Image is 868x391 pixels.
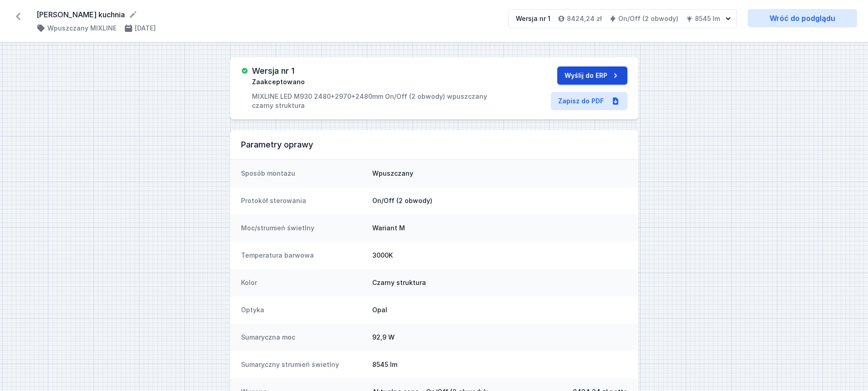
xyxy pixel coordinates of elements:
[372,196,627,205] dd: On/Off (2 obwody)
[241,139,627,150] h3: Parametry oprawy
[372,169,627,178] dd: Wpuszczany
[252,66,294,76] h3: Wersja nr 1
[241,196,365,205] dt: Protokół sterowania
[516,14,550,23] div: Wersja nr 1
[372,223,627,233] dd: Wariant M
[252,92,498,110] p: MIXLINE LED M930 2480+2970+2480mm On/Off (2 obwody) wpuszczany czarny struktura
[508,9,737,28] button: Wersja nr 18424,24 złOn/Off (2 obwody)8545 lm
[241,360,365,369] dt: Sumaryczny strumień świetlny
[241,169,365,178] dt: Sposób montażu
[748,9,857,27] a: Wróć do podglądu
[241,305,365,315] dt: Optyka
[241,223,365,233] dt: Moc/strumień świetlny
[567,14,602,23] h4: 8424,24 zł
[372,360,627,369] dd: 8545 lm
[47,24,117,33] h4: Wpuszczany MIXLINE
[241,333,365,342] dt: Sumaryczna moc
[695,14,720,23] h4: 8545 lm
[372,278,627,287] dd: Czarny struktura
[372,333,627,342] dd: 92,9 W
[551,92,627,110] a: Zapisz do PDF
[241,278,365,287] dt: Kolor
[618,14,678,23] h4: On/Off (2 obwody)
[372,305,627,315] dd: Opal
[241,251,365,260] dt: Temperatura barwowa
[372,251,627,260] dd: 3000K
[252,77,305,86] span: Zaakceptowano
[36,9,497,20] form: [PERSON_NAME] kuchnia
[128,10,138,19] button: Edytuj nazwę projektu
[135,24,156,33] h4: [DATE]
[557,66,627,85] button: Wyślij do ERP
